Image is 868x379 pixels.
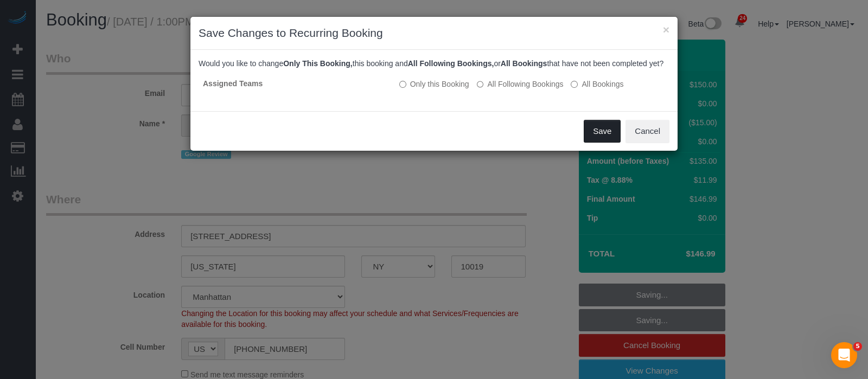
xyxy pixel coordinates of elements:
[399,79,469,89] label: All other bookings in the series will remain the same.
[199,58,669,69] p: Would you like to change this booking and or that have not been completed yet?
[663,24,669,35] button: ×
[831,342,857,368] iframe: Intercom live chat
[501,59,547,68] b: All Bookings
[399,81,406,88] input: Only this Booking
[477,79,564,89] label: This and all the bookings after it will be changed.
[584,120,621,143] button: Save
[203,79,263,88] strong: Assigned Teams
[853,342,862,351] span: 5
[571,81,578,88] input: All Bookings
[571,79,623,89] label: All bookings that have not been completed yet will be changed.
[626,120,669,143] button: Cancel
[477,81,484,88] input: All Following Bookings
[408,59,494,68] b: All Following Bookings,
[199,25,669,41] h3: Save Changes to Recurring Booking
[283,59,353,68] b: Only This Booking,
